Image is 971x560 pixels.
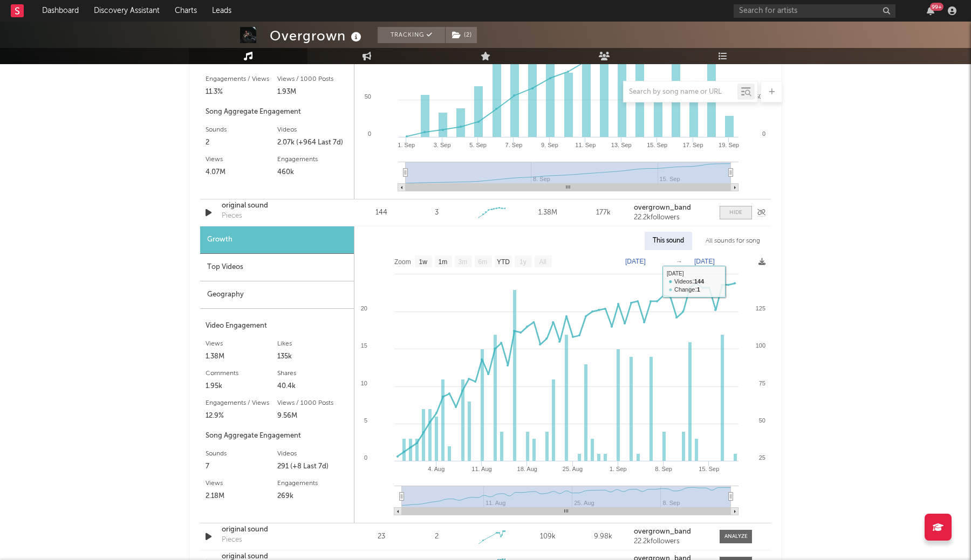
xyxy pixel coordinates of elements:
div: 3 [435,208,439,218]
div: 109k [523,531,573,542]
div: Pieces [222,535,242,545]
div: 23 [356,531,406,542]
div: Videos [277,447,349,460]
text: 3. Sep [434,142,451,148]
div: 22.2k followers [634,538,709,545]
a: overgrown_band [634,528,709,536]
div: Views / 1000 Posts [277,73,349,86]
div: 269k [277,490,349,503]
text: Zoom [394,258,411,266]
text: 17. Sep [683,142,703,148]
text: [DATE] [694,258,715,265]
text: 50 [759,417,765,424]
a: original sound [222,524,334,535]
div: 1.38M [206,350,277,363]
div: 144 [356,208,406,218]
text: 6m [478,258,488,266]
div: This sound [645,232,692,250]
div: 9.98k [578,531,628,542]
text: 3m [459,258,468,266]
text: 1w [419,258,428,266]
text: 5. Sep [469,142,487,148]
text: 19. Sep [719,142,739,148]
div: 99 + [930,3,943,11]
text: 1. Sep [610,466,627,472]
text: All [539,258,546,266]
div: 460k [277,166,349,179]
text: 15. Sep [647,142,667,148]
div: 12.9% [206,410,277,423]
div: Views [206,477,277,490]
div: Video Engagement [206,320,348,333]
text: 10 [361,380,367,386]
div: 4.07M [206,166,277,179]
div: Overgrown [270,27,364,45]
div: 135k [277,350,349,363]
text: 13. Sep [611,142,632,148]
text: 125 [756,305,765,312]
a: original sound [222,201,334,211]
div: Views [206,337,277,350]
input: Search for artists [734,4,895,18]
div: Views [206,153,277,166]
div: Videos [277,123,349,136]
text: 20 [361,305,367,312]
a: overgrown_band [634,204,709,212]
div: Engagements [277,153,349,166]
text: 0 [368,130,371,137]
text: 18. Aug [517,466,537,472]
text: 8. Sep [655,466,672,472]
div: Song Aggregate Engagement [206,430,348,443]
div: Comments [206,367,277,380]
div: 1.38M [523,208,573,218]
text: 1y [519,258,526,266]
div: 40.4k [277,380,349,393]
div: 7 [206,460,277,473]
text: 0 [364,454,367,461]
div: All sounds for song [698,232,768,250]
div: 1.95k [206,380,277,393]
text: 1. Sep [398,142,415,148]
button: (2) [446,27,477,43]
div: Shares [277,367,349,380]
div: Likes [277,337,349,350]
text: 100 [756,342,765,349]
text: 75 [759,380,765,386]
text: YTD [497,258,510,266]
text: 9. Sep [541,142,558,148]
div: 177k [578,208,628,218]
div: 2.07k (+964 Last 7d) [277,136,349,149]
span: ( 2 ) [445,27,477,43]
div: 2.18M [206,490,277,503]
div: Pieces [222,211,242,222]
button: Tracking [378,27,445,43]
strong: overgrown_band [634,528,691,535]
div: Top Videos [200,254,354,281]
div: Song Aggregate Engagement [206,106,348,119]
text: 0 [762,130,765,137]
div: Sounds [206,447,277,460]
text: 25 [759,454,765,461]
text: 15. Sep [699,466,719,472]
div: Growth [200,226,354,254]
div: Geography [200,281,354,309]
text: → [676,258,682,265]
div: 22.2k followers [634,214,709,222]
div: 291 (+8 Last 7d) [277,460,349,473]
div: 2 [206,136,277,149]
text: 11. Sep [575,142,596,148]
text: 5 [364,417,367,424]
text: 11. Aug [471,466,491,472]
div: Sounds [206,123,277,136]
text: 4. Aug [428,466,445,472]
div: 2 [435,531,439,542]
div: Engagements / Views [206,73,277,86]
div: Engagements [277,477,349,490]
text: 15 [361,342,367,349]
text: [DATE] [625,258,646,265]
div: Engagements / Views [206,397,277,410]
text: 25. Aug [563,466,583,472]
div: 9.56M [277,410,349,423]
